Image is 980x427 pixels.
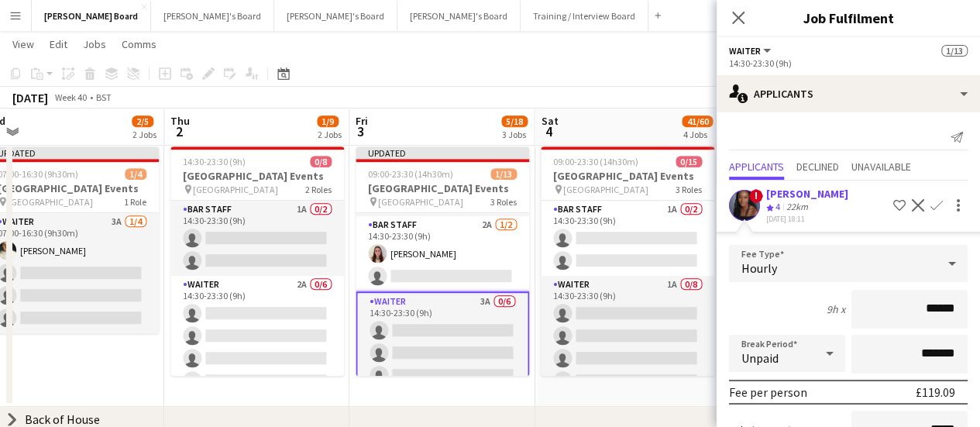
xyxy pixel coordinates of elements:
[397,1,521,31] button: [PERSON_NAME]'s Board
[356,146,529,376] app-job-card: Updated09:00-23:30 (14h30m)1/13[GEOGRAPHIC_DATA] Events [GEOGRAPHIC_DATA]3 Roles BAR STAFF2A1/214...
[318,129,342,140] div: 2 Jobs
[368,168,453,180] span: 09:00-23:30 (14h30m)
[521,1,648,31] button: Training / Interview Board
[170,169,344,183] h3: [GEOGRAPHIC_DATA] Events
[682,115,713,127] span: 41/60
[310,156,332,167] span: 0/8
[356,216,529,291] app-card-role: BAR STAFF2A1/214:30-23:30 (9h)[PERSON_NAME]
[490,168,517,180] span: 1/13
[766,187,848,201] div: [PERSON_NAME]
[676,156,702,167] span: 0/15
[541,146,714,376] app-job-card: 09:00-23:30 (14h30m)0/15[GEOGRAPHIC_DATA] Events [GEOGRAPHIC_DATA]3 Roles BAR STAFF1A0/214:30-23:...
[124,196,146,208] span: 1 Role
[170,146,344,376] app-job-card: 14:30-23:30 (9h)0/8[GEOGRAPHIC_DATA] Events [GEOGRAPHIC_DATA]2 RolesBAR STAFF1A0/214:30-23:30 (9h...
[305,184,332,195] span: 2 Roles
[12,37,34,51] span: View
[122,37,156,51] span: Comms
[941,45,968,57] span: 1/13
[170,114,190,128] span: Thu
[741,350,779,366] span: Unpaid
[741,260,777,276] span: Hourly
[541,114,558,128] span: Sat
[717,8,980,28] h3: Job Fulfilment
[183,156,246,167] span: 14:30-23:30 (9h)
[563,184,648,195] span: [GEOGRAPHIC_DATA]
[827,302,845,316] div: 9h x
[729,161,784,172] span: Applicants
[729,384,807,400] div: Fee per person
[501,115,528,127] span: 5/18
[729,45,761,57] span: Waiter
[274,1,397,31] button: [PERSON_NAME]'s Board
[541,169,714,183] h3: [GEOGRAPHIC_DATA] Events
[125,168,146,180] span: 1/4
[6,34,40,54] a: View
[83,37,106,51] span: Jobs
[168,122,190,140] span: 2
[916,384,955,400] div: £119.09
[193,184,278,195] span: [GEOGRAPHIC_DATA]
[25,412,100,427] div: Back of House
[77,34,112,54] a: Jobs
[749,189,763,203] span: !
[729,45,773,57] button: Waiter
[356,146,529,159] div: Updated
[775,201,780,212] span: 4
[851,161,911,172] span: Unavailable
[50,37,67,51] span: Edit
[356,114,368,128] span: Fri
[132,129,156,140] div: 2 Jobs
[796,161,839,172] span: Declined
[317,115,339,127] span: 1/9
[170,201,344,276] app-card-role: BAR STAFF1A0/214:30-23:30 (9h)
[783,201,811,214] div: 22km
[43,34,74,54] a: Edit
[115,34,163,54] a: Comms
[378,196,463,208] span: [GEOGRAPHIC_DATA]
[683,129,712,140] div: 4 Jobs
[132,115,153,127] span: 2/5
[541,201,714,276] app-card-role: BAR STAFF1A0/214:30-23:30 (9h)
[490,196,517,208] span: 3 Roles
[353,122,368,140] span: 3
[151,1,274,31] button: [PERSON_NAME]'s Board
[8,196,93,208] span: [GEOGRAPHIC_DATA]
[766,214,848,224] div: [DATE] 18:11
[729,57,968,69] div: 14:30-23:30 (9h)
[51,91,90,103] span: Week 40
[538,122,558,140] span: 4
[356,181,529,195] h3: [GEOGRAPHIC_DATA] Events
[12,90,48,105] div: [DATE]
[96,91,112,103] div: BST
[502,129,527,140] div: 3 Jobs
[717,75,980,112] div: Applicants
[32,1,151,31] button: [PERSON_NAME] Board
[553,156,638,167] span: 09:00-23:30 (14h30m)
[676,184,702,195] span: 3 Roles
